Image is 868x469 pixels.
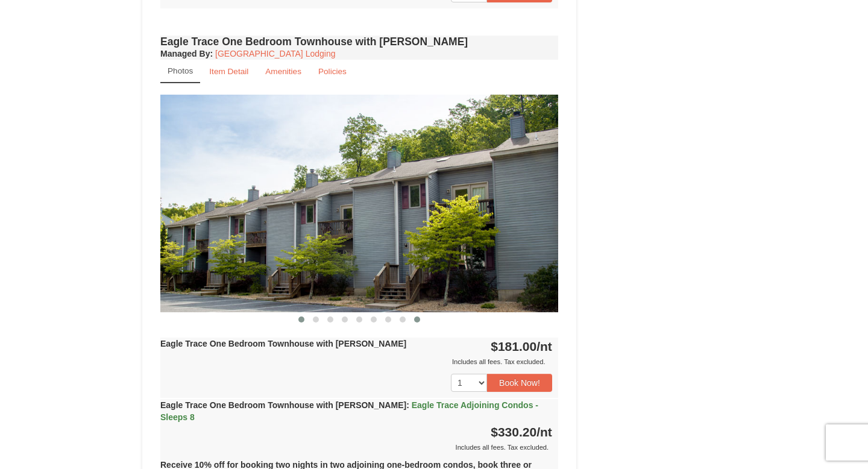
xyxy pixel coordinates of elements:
[160,36,558,48] h4: Eagle Trace One Bedroom Townhouse with [PERSON_NAME]
[160,60,200,83] a: Photos
[536,425,552,439] span: /nt
[160,356,552,368] div: Includes all fees. Tax excluded.
[160,400,538,422] strong: Eagle Trace One Bedroom Townhouse with [PERSON_NAME]
[536,339,552,353] span: /nt
[491,339,552,353] strong: $181.00
[265,67,301,76] small: Amenities
[209,67,248,76] small: Item Detail
[160,49,210,58] span: Managed By
[160,49,213,58] strong: :
[160,95,558,312] img: 18876286-34-f026ec74.jpg
[406,400,409,410] span: :
[215,49,335,58] a: [GEOGRAPHIC_DATA] Lodging
[160,339,406,348] strong: Eagle Trace One Bedroom Townhouse with [PERSON_NAME]
[160,400,538,422] span: Eagle Trace Adjoining Condos - Sleeps 8
[201,60,256,83] a: Item Detail
[487,374,552,392] button: Book Now!
[310,60,354,83] a: Policies
[257,60,309,83] a: Amenities
[491,425,536,439] span: $330.20
[318,67,347,76] small: Policies
[168,66,193,75] small: Photos
[160,441,552,453] div: Includes all fees. Tax excluded.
